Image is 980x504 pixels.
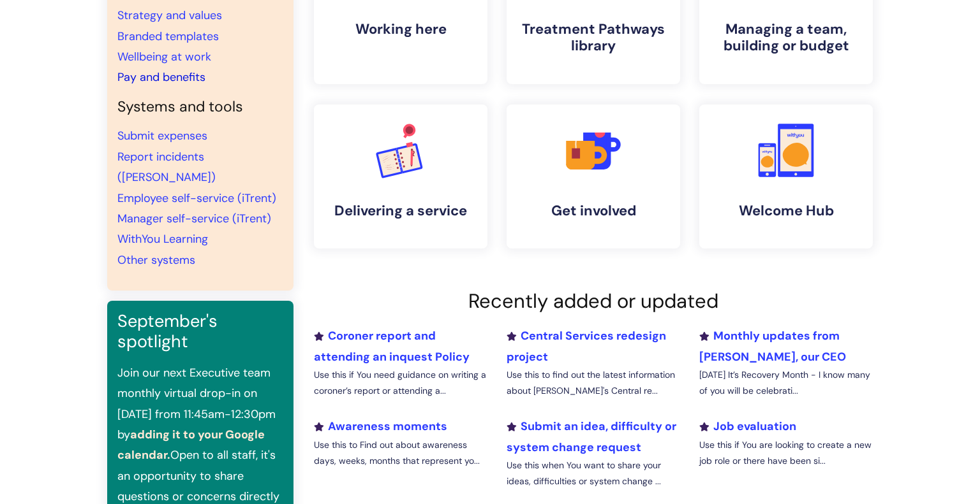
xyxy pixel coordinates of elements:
[117,311,283,352] h3: September's spotlight
[507,104,680,248] a: Get involved
[324,21,477,38] h4: Working here
[699,437,873,469] p: Use this if You are looking to create a new job role or there have been si...
[517,203,670,219] h4: Get involved
[324,203,477,219] h4: Delivering a service
[314,437,487,469] p: Use this to Find out about awareness days, weeks, months that represent yo...
[517,21,670,55] h4: Treatment Pathways library
[699,367,873,399] p: [DATE] It’s Recovery Month - I know many of you will be celebrati...
[709,203,863,219] h4: Welcome Hub
[117,128,207,143] a: Submit expenses
[709,21,863,55] h4: Managing a team, building or budget
[507,419,676,454] a: Submit an idea, difficulty or system change request
[699,104,873,248] a: Welcome Hub
[699,419,796,434] a: Job evaluation
[117,191,276,206] a: Employee self-service (iTrent)
[507,457,680,489] p: Use this when You want to share your ideas, difficulties or system change ...
[699,328,846,364] a: Monthly updates from [PERSON_NAME], our CEO
[117,29,219,44] a: Branded templates
[117,69,205,85] a: Pay and benefits
[117,427,265,463] a: adding it to your Google calendar.
[314,328,470,364] a: Coroner report and attending an inquest Policy
[117,211,271,226] a: Manager self-service (iTrent)
[117,8,222,23] a: Strategy and values
[117,98,283,116] h4: Systems and tools
[507,367,680,399] p: Use this to find out the latest information about [PERSON_NAME]'s Central re...
[117,231,208,247] a: WithYou Learning
[117,252,195,268] a: Other systems
[507,328,666,364] a: Central Services redesign project
[314,367,487,399] p: Use this if You need guidance on writing a coroner’s report or attending a...
[117,49,211,64] a: Wellbeing at work
[314,104,487,248] a: Delivering a service
[117,149,216,185] a: Report incidents ([PERSON_NAME])
[314,289,873,313] h2: Recently added or updated
[314,419,447,434] a: Awareness moments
